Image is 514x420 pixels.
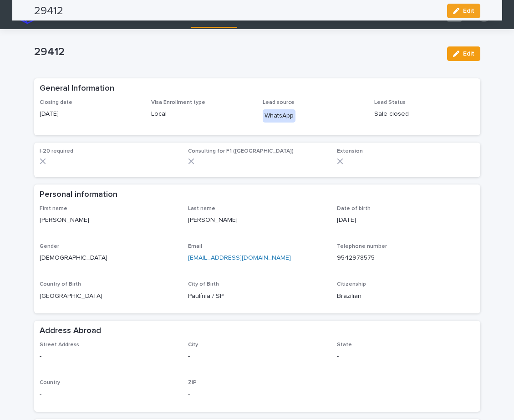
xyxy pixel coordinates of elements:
[188,282,219,287] span: City of Birth
[374,100,406,105] span: Lead Status
[188,149,294,154] span: Consulting for F1 ([GEOGRAPHIC_DATA])
[40,109,140,119] p: [DATE]
[188,390,326,400] p: -
[40,282,81,287] span: Country of Birth
[188,292,326,301] p: Paulínia / SP
[188,206,215,211] span: Last name
[188,380,197,385] span: ZIP
[40,253,178,263] p: [DEMOGRAPHIC_DATA]
[188,352,326,361] p: -
[40,352,178,361] p: -
[337,342,352,348] span: State
[40,244,59,249] span: Gender
[337,244,387,249] span: Telephone number
[337,255,375,261] a: 9542978575
[40,215,178,225] p: [PERSON_NAME]
[40,84,114,94] h2: General Information
[40,380,60,385] span: Country
[188,244,202,249] span: Email
[337,206,371,211] span: Date of birth
[34,46,440,59] p: 29412
[263,109,295,123] div: WhatsApp
[447,46,480,61] button: Edit
[337,149,363,154] span: Extension
[40,206,67,211] span: First name
[40,342,79,348] span: Street Address
[463,51,474,57] span: Edit
[40,149,73,154] span: I-20 required
[40,292,178,301] p: [GEOGRAPHIC_DATA]
[337,282,366,287] span: Citizenship
[40,390,178,400] p: -
[40,326,101,336] h2: Address Abroad
[337,352,475,361] p: -
[40,100,72,105] span: Closing date
[374,109,475,119] p: Sale closed
[40,190,117,200] h2: Personal information
[337,215,475,225] p: [DATE]
[263,100,295,105] span: Lead source
[188,215,326,225] p: [PERSON_NAME]
[337,292,475,301] p: Brazilian
[188,255,291,261] a: [EMAIL_ADDRESS][DOMAIN_NAME]
[151,100,205,105] span: Visa Enrollment type
[151,109,252,119] p: Local
[188,342,198,348] span: City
